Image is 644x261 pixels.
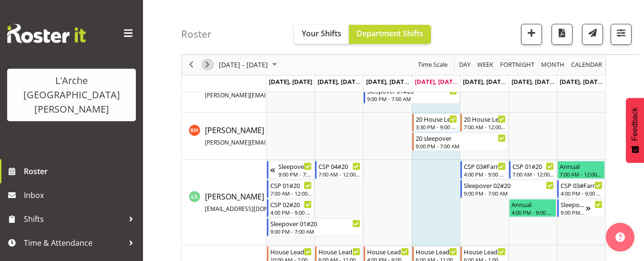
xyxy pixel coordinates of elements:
h4: Roster [181,29,212,40]
div: Leanne Smith"s event - Sleepover 02#20 Begin From Sunday, September 28, 2025 at 9:00:00 PM GMT+13... [267,161,315,179]
span: [PERSON_NAME] [205,78,383,100]
div: previous period [183,55,199,75]
button: Timeline Week [476,59,495,71]
div: 20 House Leader [416,114,458,124]
span: Time & Attendance [24,236,124,250]
button: Add a new shift [521,24,542,45]
span: [DATE], [DATE] [366,77,409,86]
div: Annual [511,199,554,209]
div: Leanne Smith"s event - CSP 02#20 Begin From Monday, September 29, 2025 at 4:00:00 PM GMT+13:00 En... [267,199,315,217]
span: [DATE] - [DATE] [218,59,269,71]
div: Katherine Shaw"s event - Sleepover 01#20 Begin From Wednesday, October 1, 2025 at 9:00:00 PM GMT+... [364,85,460,104]
button: Timeline Day [458,59,472,71]
span: Month [540,59,565,71]
div: 9:00 PM - 7:00 AM [278,170,312,178]
td: Kathryn Hunt resource [182,113,266,160]
span: [PERSON_NAME] [205,125,383,147]
div: Annual [560,161,603,171]
span: [PERSON_NAME][EMAIL_ADDRESS][DOMAIN_NAME] [205,91,345,99]
div: House Leader 01#5 [367,247,409,256]
div: 9:00 PM - 7:00 AM [367,95,457,103]
div: Leanne Smith"s event - CSP 03#Farm Begin From Friday, October 3, 2025 at 4:00:00 PM GMT+13:00 End... [460,161,508,179]
div: House Leader 01#5 [270,247,312,256]
div: L'Arche [GEOGRAPHIC_DATA][PERSON_NAME] [17,73,126,116]
div: 7:00 AM - 12:00 PM [560,170,603,178]
div: Leanne Smith"s event - CSP 04#20 Begin From Tuesday, September 30, 2025 at 7:00:00 AM GMT+13:00 E... [315,161,363,179]
div: House Leader 01#5 [318,247,360,256]
div: 7:00 AM - 12:00 PM [512,170,554,178]
a: [PERSON_NAME][EMAIL_ADDRESS][DOMAIN_NAME] [205,191,338,214]
div: 7:00 AM - 12:00 PM [464,123,506,131]
button: October 2025 [217,59,281,71]
div: next period [199,55,215,75]
span: [DATE], [DATE] [511,77,555,86]
button: Time Scale [417,59,450,71]
div: Sep 29 - Oct 05, 2025 [215,55,283,75]
div: Leanne Smith"s event - Sleepover 02#20 Begin From Friday, October 3, 2025 at 9:00:00 PM GMT+13:00... [460,180,556,198]
div: CSP 03#Farm [464,161,506,171]
div: 9:00 PM - 7:00 AM [416,142,506,150]
button: Filter Shifts [611,24,632,45]
span: [DATE], [DATE] [415,77,458,86]
div: Leanne Smith"s event - Annual Begin From Saturday, October 4, 2025 at 4:00:00 PM GMT+13:00 Ends A... [509,199,557,217]
button: Timeline Month [540,59,566,71]
div: Leanne Smith"s event - Annual Begin From Sunday, October 5, 2025 at 7:00:00 AM GMT+13:00 Ends At ... [557,161,605,179]
div: CSP 04#20 [318,161,360,171]
div: 4:00 PM - 9:00 PM [511,209,554,216]
div: Leanne Smith"s event - Sleepover 01#20 Begin From Monday, September 29, 2025 at 9:00:00 PM GMT+13... [267,218,363,236]
div: Kathryn Hunt"s event - 20 House Leader Begin From Friday, October 3, 2025 at 7:00:00 AM GMT+13:00... [460,114,508,132]
span: calendar [570,59,603,71]
span: [PERSON_NAME] [205,191,338,213]
div: 7:00 AM - 12:00 PM [270,189,312,197]
span: Week [476,59,494,71]
div: Leanne Smith"s event - CSP 03#Farm Begin From Sunday, October 5, 2025 at 4:00:00 PM GMT+13:00 End... [557,180,605,198]
span: Shifts [24,212,124,226]
button: Department Shifts [349,25,431,44]
div: 20 House Leader [464,114,506,124]
button: Month [570,59,604,71]
span: [PERSON_NAME][EMAIL_ADDRESS][DOMAIN_NAME] [205,138,345,146]
span: [DATE], [DATE] [560,77,603,86]
button: Your Shifts [294,25,349,44]
div: House Leader 01#5 [464,247,506,256]
button: Download a PDF of the roster according to the set date range. [552,24,572,45]
button: Next [201,59,214,71]
td: Leanne Smith resource [182,160,266,245]
div: 7:00 AM - 12:00 PM [318,170,360,178]
img: help-xxl-2.png [615,232,625,242]
span: [EMAIL_ADDRESS][DOMAIN_NAME] [205,205,300,213]
div: Sleepover 01#20 [270,219,360,228]
div: House Leader 01#5 [416,247,458,256]
div: Sleepover 02#20 [278,161,312,171]
span: [DATE], [DATE] [269,77,312,86]
a: [PERSON_NAME][PERSON_NAME][EMAIL_ADDRESS][DOMAIN_NAME] [205,125,383,147]
span: Department Shifts [357,28,423,39]
div: 4:00 PM - 9:00 PM [561,189,603,197]
span: Day [458,59,471,71]
div: 4:00 PM - 9:00 PM [464,170,506,178]
div: 9:00 PM - 7:00 AM [270,228,360,235]
div: Kathryn Hunt"s event - 20 sleepover Begin From Thursday, October 2, 2025 at 9:00:00 PM GMT+13:00 ... [412,133,508,151]
div: Sleepover 02#20 [561,199,586,209]
div: 9:00 PM - 7:00 AM [561,209,586,216]
span: Time Scale [417,59,449,71]
div: 9:00 PM - 7:00 AM [464,189,554,197]
span: Your Shifts [302,28,341,39]
button: Previous [185,59,198,71]
span: Fortnight [499,59,535,71]
div: Leanne Smith"s event - CSP 01#20 Begin From Monday, September 29, 2025 at 7:00:00 AM GMT+13:00 En... [267,180,315,198]
button: Send a list of all shifts for the selected filtered period to all rostered employees. [582,24,603,45]
button: Fortnight [499,59,536,71]
button: Feedback - Show survey [626,98,644,163]
span: [DATE], [DATE] [463,77,506,86]
span: Feedback [631,107,639,141]
div: CSP 01#20 [512,161,554,171]
div: 20 sleepover [416,133,506,143]
div: CSP 01#20 [270,180,312,190]
div: Kathryn Hunt"s event - 20 House Leader Begin From Thursday, October 2, 2025 at 3:30:00 PM GMT+13:... [412,114,460,132]
div: Sleepover 02#20 [464,180,554,190]
div: Leanne Smith"s event - CSP 01#20 Begin From Saturday, October 4, 2025 at 7:00:00 AM GMT+13:00 End... [509,161,557,179]
div: Leanne Smith"s event - Sleepover 02#20 Begin From Sunday, October 5, 2025 at 9:00:00 PM GMT+13:00... [557,199,605,217]
img: Rosterit website logo [7,24,86,43]
div: CSP 03#Farm [561,180,603,190]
